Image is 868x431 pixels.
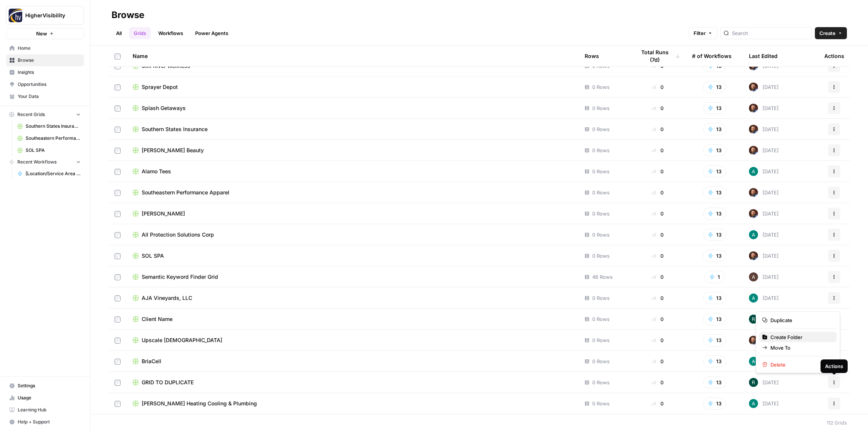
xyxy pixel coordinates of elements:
[703,292,726,304] button: 13
[6,78,84,90] a: Opportunities
[592,315,610,323] span: 0 Rows
[592,336,610,344] span: 0 Rows
[749,357,779,366] div: [DATE]
[749,315,758,324] img: wzqv5aa18vwnn3kdzjmhxjainaca
[692,46,732,66] div: # of Workflows
[636,358,680,365] div: 0
[636,273,680,281] div: 0
[749,230,779,239] div: [DATE]
[133,379,573,386] a: GRID TO DUPLICATE
[694,29,706,37] span: Filter
[142,189,229,196] span: Southeastern Performance Apparel
[636,104,680,112] div: 0
[26,170,81,177] span: [Location/Service Area Page] Content Brief to Service Page
[133,336,573,344] a: Upscale [DEMOGRAPHIC_DATA]
[703,334,726,346] button: 13
[592,189,610,196] span: 0 Rows
[749,125,779,134] div: [DATE]
[749,399,779,408] div: [DATE]
[749,209,758,218] img: h9dm3wpin47hlkja9an51iucovnc
[6,28,84,39] button: New
[636,168,680,175] div: 0
[749,104,758,113] img: h9dm3wpin47hlkja9an51iucovnc
[14,144,84,156] a: SOL SPA
[142,252,164,260] span: SOL SPA
[17,111,45,118] span: Recent Grids
[133,189,573,196] a: Southeastern Performance Apparel
[26,147,81,154] span: SOL SPA
[9,9,22,22] img: HigherVisibility Logo
[703,208,726,220] button: 13
[133,147,573,154] a: [PERSON_NAME] Beauty
[704,271,725,283] button: 1
[142,294,192,302] span: AJA Vineyards, LLC
[133,273,573,281] a: Semantic Keyword Finder Grid
[142,125,208,133] span: Southern States Insurance
[749,272,779,281] div: [DATE]
[592,125,610,133] span: 0 Rows
[636,231,680,238] div: 0
[592,358,610,365] span: 0 Rows
[636,46,680,66] div: Total Runs (7d)
[585,46,599,66] div: Rows
[749,357,758,366] img: 62jjqr7awqq1wg0kgnt25cb53p6h
[825,362,843,370] div: Actions
[749,378,779,387] div: [DATE]
[18,93,81,100] span: Your Data
[6,66,84,78] a: Insights
[592,104,610,112] span: 0 Rows
[749,104,779,113] div: [DATE]
[142,358,161,365] span: BriaCell
[636,315,680,323] div: 0
[749,251,779,260] div: [DATE]
[703,165,726,177] button: 13
[592,210,610,217] span: 0 Rows
[827,419,847,426] div: 112 Grids
[636,336,680,344] div: 0
[154,27,188,39] a: Workflows
[592,379,610,386] span: 0 Rows
[26,123,81,130] span: Southern States Insurance
[703,397,726,410] button: 13
[703,144,726,156] button: 13
[133,104,573,112] a: Splash Getaways
[703,313,726,325] button: 13
[142,210,185,217] span: [PERSON_NAME]
[133,315,573,323] a: Client Name
[703,229,726,241] button: 13
[112,9,144,21] div: Browse
[142,104,186,112] span: Splash Getaways
[689,27,717,39] button: Filter
[18,394,81,401] span: Usage
[749,336,779,345] div: [DATE]
[703,123,726,135] button: 13
[6,416,84,428] button: Help + Support
[14,132,84,144] a: Southeastern Performance Apparel
[36,30,47,37] span: New
[133,358,573,365] a: BriaCell
[749,167,758,176] img: 62jjqr7awqq1wg0kgnt25cb53p6h
[142,231,214,238] span: All Protection Solutions Corp
[133,400,573,407] a: [PERSON_NAME] Heating Cooling & Plumbing
[133,46,573,66] div: Name
[636,252,680,260] div: 0
[636,294,680,302] div: 0
[749,399,758,408] img: 62jjqr7awqq1wg0kgnt25cb53p6h
[819,29,836,37] span: Create
[770,344,831,352] span: Move To
[592,273,613,281] span: 46 Rows
[636,400,680,407] div: 0
[749,125,758,134] img: h9dm3wpin47hlkja9an51iucovnc
[6,109,84,120] button: Recent Grids
[749,293,758,303] img: 62jjqr7awqq1wg0kgnt25cb53p6h
[6,6,84,25] button: Workspace: HigherVisibility
[592,294,610,302] span: 0 Rows
[26,135,81,142] span: Southeastern Performance Apparel
[749,209,779,218] div: [DATE]
[749,378,758,387] img: wzqv5aa18vwnn3kdzjmhxjainaca
[592,252,610,260] span: 0 Rows
[703,102,726,114] button: 13
[749,293,779,303] div: [DATE]
[18,45,81,52] span: Home
[142,147,204,154] span: [PERSON_NAME] Beauty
